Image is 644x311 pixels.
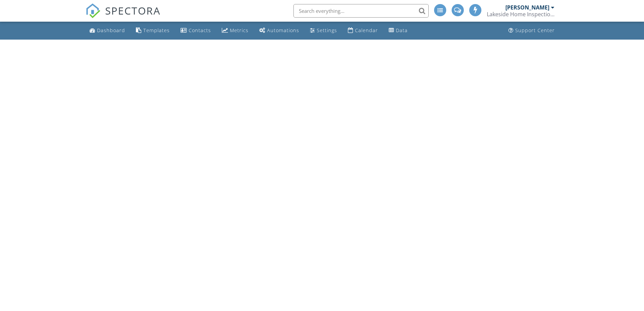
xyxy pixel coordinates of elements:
[386,24,410,37] a: Data
[515,27,555,34] div: Support Center
[86,3,100,18] img: The Best Home Inspection Software - Spectora
[487,11,554,18] div: Lakeside Home Inspections
[307,24,340,37] a: Settings
[317,27,337,34] div: Settings
[505,4,549,11] div: [PERSON_NAME]
[86,9,161,23] a: SPECTORA
[219,24,251,37] a: Metrics
[87,24,128,37] a: Dashboard
[178,24,214,37] a: Contacts
[97,27,125,34] div: Dashboard
[355,27,378,34] div: Calendar
[257,24,302,37] a: Automations (Advanced)
[396,27,408,34] div: Data
[506,24,557,37] a: Support Center
[267,27,299,34] div: Automations
[345,24,381,37] a: Calendar
[293,4,429,18] input: Search everything...
[230,27,248,34] div: Metrics
[133,24,172,37] a: Templates
[105,3,161,18] span: SPECTORA
[189,27,211,34] div: Contacts
[143,27,170,34] div: Templates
